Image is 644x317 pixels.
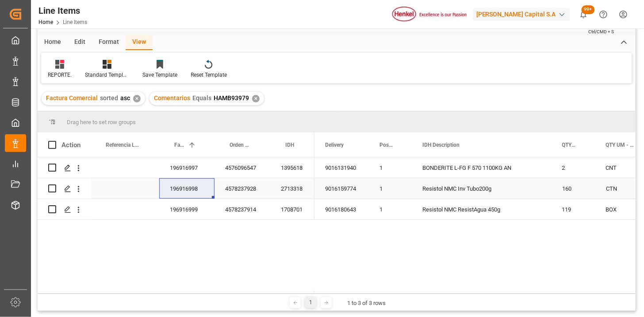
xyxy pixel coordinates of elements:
[552,178,595,199] div: 160
[379,142,393,148] span: Posición
[100,94,118,102] span: sorted
[392,7,467,22] img: Henkel%20logo.jpg_1689854090.jpg
[270,199,314,219] div: 1708701
[412,157,552,178] div: BONDERITE L-FG F 570 1100KG AN
[154,94,190,102] span: Comentarios
[270,178,314,199] div: 2713318
[68,35,92,50] div: Edit
[574,4,594,24] button: show 100 new notifications
[67,119,136,125] span: Drag here to set row groups
[174,142,184,148] span: Factura Comercial
[120,94,130,102] span: asc
[48,71,72,79] div: REPORTE.
[38,178,314,199] div: Press SPACE to select this row.
[38,4,87,17] div: Line Items
[106,142,141,148] span: Referencia Leschaco (impo)
[325,142,344,148] span: Delivery
[412,199,552,219] div: Resistol NMC ResistAgua 450g
[582,5,595,14] span: 99+
[38,199,314,220] div: Press SPACE to select this row.
[191,71,227,79] div: Reset Template
[192,94,211,102] span: Equals
[314,199,369,219] div: 9016180643
[142,71,177,79] div: Save Template
[589,28,614,35] span: Ctrl/CMD + S
[159,199,215,219] div: 196916999
[369,178,412,199] div: 1
[230,142,252,148] span: Orden de Compra
[38,35,68,50] div: Home
[215,199,270,219] div: 4578237914
[314,178,369,199] div: 9016159774
[92,35,126,50] div: Format
[159,178,215,199] div: 196916998
[159,157,215,178] div: 196916997
[38,19,53,25] a: Home
[214,94,249,102] span: HAMB93979
[285,142,294,148] span: IDH
[369,199,412,219] div: 1
[85,71,129,79] div: Standard Templates
[473,8,570,21] div: [PERSON_NAME] Capital S.A
[369,157,412,178] div: 1
[473,6,574,23] button: [PERSON_NAME] Capital S.A
[305,297,316,308] div: 1
[347,299,386,308] div: 1 to 3 of 3 rows
[552,199,595,219] div: 119
[215,178,270,199] div: 4578237928
[552,157,595,178] div: 2
[133,95,141,102] div: ✕
[126,35,153,50] div: View
[270,157,314,178] div: 1395618
[412,178,552,199] div: Resistol NMC Inv Tubo200g
[562,142,577,148] span: QTY - Factura
[252,95,260,102] div: ✕
[606,142,634,148] span: QTY UM - Factura
[38,157,314,178] div: Press SPACE to select this row.
[314,157,369,178] div: 9016131940
[46,94,98,102] span: Factura Comercial
[215,157,270,178] div: 4576096547
[422,142,460,148] span: IDH Description
[61,141,80,149] div: Action
[594,4,613,24] button: Help Center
